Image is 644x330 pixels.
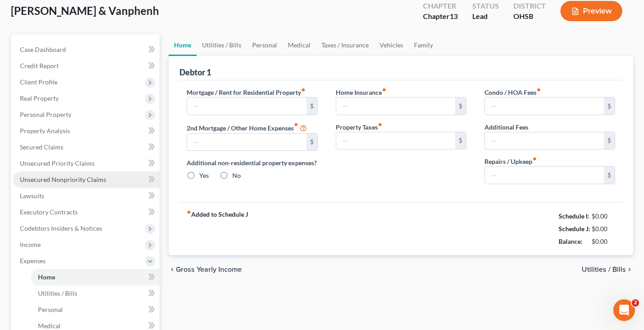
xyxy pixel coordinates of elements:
[20,62,59,70] span: Credit Report
[20,257,46,265] span: Expenses
[485,98,604,115] input: --
[455,132,466,149] div: $
[20,241,41,248] span: Income
[13,204,160,220] a: Executory Contracts
[31,302,160,318] a: Personal
[336,132,455,149] input: --
[187,98,306,115] input: --
[306,134,317,151] div: $
[20,78,57,86] span: Client Profile
[592,212,616,221] div: $0.00
[316,34,374,56] a: Taxes / Insurance
[199,171,209,180] label: Yes
[31,269,160,285] a: Home
[301,88,306,92] i: fiber_manual_record
[560,1,622,21] button: Preview
[20,176,106,183] span: Unsecured Nonpriority Claims
[197,34,247,56] a: Utilities / Bills
[485,132,604,149] input: --
[532,157,537,161] i: fiber_manual_record
[336,122,382,132] label: Property Taxes
[536,88,541,92] i: fiber_manual_record
[169,34,197,56] a: Home
[513,1,546,11] div: District
[13,139,160,155] a: Secured Claims
[485,167,604,184] input: --
[187,134,306,151] input: --
[378,122,382,127] i: fiber_manual_record
[282,34,316,56] a: Medical
[374,34,409,56] a: Vehicles
[559,212,589,220] strong: Schedule I:
[484,122,528,132] label: Additional Fees
[559,237,583,245] strong: Balance:
[306,98,317,115] div: $
[20,127,70,135] span: Property Analysis
[450,12,458,20] span: 13
[382,88,386,92] i: fiber_manual_record
[472,11,499,22] div: Lead
[423,11,458,22] div: Chapter
[232,171,241,180] label: No
[484,88,541,97] label: Condo / HOA Fees
[13,123,160,139] a: Property Analysis
[13,58,160,74] a: Credit Report
[604,132,615,149] div: $
[13,188,160,204] a: Lawsuits
[38,289,77,297] span: Utilities / Bills
[13,155,160,172] a: Unsecured Priority Claims
[513,11,546,22] div: OHSB
[187,158,317,167] label: Additional non-residential property expenses?
[169,266,242,273] button: chevron_left Gross Yearly Income
[20,111,71,118] span: Personal Property
[423,1,458,11] div: Chapter
[336,88,386,97] label: Home Insurance
[336,98,455,115] input: --
[20,143,63,151] span: Secured Claims
[294,122,298,127] i: fiber_manual_record
[247,34,282,56] a: Personal
[592,237,616,246] div: $0.00
[613,299,635,321] iframe: Intercom live chat
[559,225,590,232] strong: Schedule J:
[187,122,307,133] label: 2nd Mortgage / Other Home Expenses
[484,157,537,166] label: Repairs / Upkeep
[472,1,499,11] div: Status
[626,266,633,273] i: chevron_right
[632,299,639,307] span: 2
[20,159,94,167] span: Unsecured Priority Claims
[169,266,176,273] i: chevron_left
[592,224,616,233] div: $0.00
[13,172,160,188] a: Unsecured Nonpriority Claims
[176,266,242,273] span: Gross Yearly Income
[409,34,438,56] a: Family
[38,273,55,281] span: Home
[604,98,615,115] div: $
[187,210,248,248] strong: Added to Schedule J
[20,94,59,102] span: Real Property
[455,98,466,115] div: $
[187,88,306,97] label: Mortgage / Rent for Residential Property
[582,266,633,273] button: Utilities / Bills chevron_right
[604,167,615,184] div: $
[20,208,78,216] span: Executory Contracts
[38,322,61,330] span: Medical
[20,192,44,200] span: Lawsuits
[38,306,63,313] span: Personal
[582,266,626,273] span: Utilities / Bills
[13,42,160,58] a: Case Dashboard
[11,4,159,17] span: [PERSON_NAME] & Vanphenh
[31,285,160,302] a: Utilities / Bills
[179,67,211,78] div: Debtor 1
[20,46,66,53] span: Case Dashboard
[20,224,102,232] span: Codebtors Insiders & Notices
[187,210,191,214] i: fiber_manual_record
